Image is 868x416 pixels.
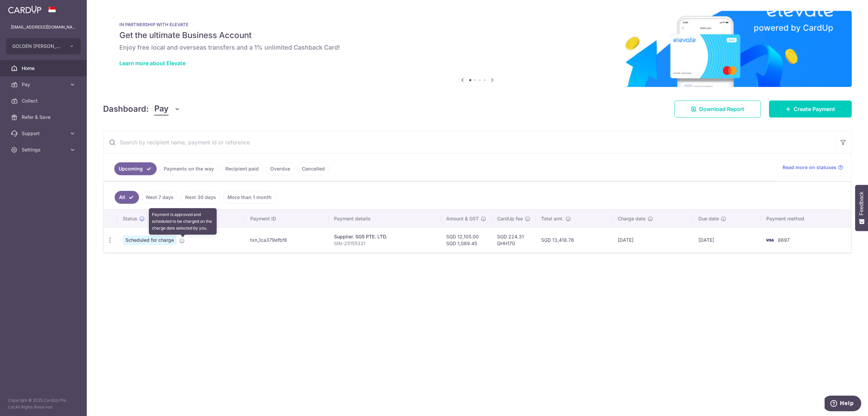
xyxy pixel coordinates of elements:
[223,191,276,204] a: More than 1 month
[763,236,776,244] img: Bank Card
[181,191,220,204] a: Next 30 days
[114,162,157,175] a: Upcoming
[103,131,835,153] input: Search by recipient name, payment id or reference
[297,162,329,175] a: Cancelled
[859,192,865,215] span: Feedback
[142,191,178,204] a: Next 7 days
[103,11,852,87] img: Renovation banner
[159,162,218,175] a: Payments on the way
[541,215,564,222] span: Total amt.
[22,81,66,88] span: Pay
[778,237,790,243] span: 8697
[12,43,62,50] span: GOLDEN [PERSON_NAME] MARKETING
[783,164,843,171] a: Read more on statuses
[441,228,492,252] td: SGD 12,105.00 SGD 1,089.45
[693,228,761,252] td: [DATE]
[154,103,169,115] span: Pay
[536,228,612,252] td: SGD 13,418.76
[825,396,861,413] iframe: Opens a widget where you can find more information
[22,65,66,72] span: Home
[245,228,329,252] td: txn_1ca379efbf8
[855,185,868,231] button: Feedback - Show survey
[446,215,479,222] span: Amount & GST
[123,215,137,222] span: Status
[154,103,180,115] button: Pay
[22,146,66,153] span: Settings
[8,5,41,14] img: CardUp
[115,191,139,204] a: All
[612,228,693,252] td: [DATE]
[22,97,66,104] span: Collect
[329,210,441,228] th: Payment details
[492,228,536,252] td: SGD 224.31 GHH170
[783,164,836,171] span: Read more on statuses
[245,210,329,228] th: Payment ID
[699,105,744,113] span: Download Report
[22,114,66,121] span: Refer & Save
[761,210,851,228] th: Payment method
[769,101,852,117] a: Create Payment
[334,240,435,247] p: SIN-25155331
[149,208,217,235] div: Payment is approved and scheduled to be charged on the charge date selected by you.
[266,162,295,175] a: Overdue
[119,60,185,67] a: Learn more about Elevate
[794,105,835,113] span: Create Payment
[497,215,523,222] span: CardUp fee
[698,215,719,222] span: Due date
[674,101,761,117] a: Download Report
[123,235,177,245] span: Scheduled for charge
[119,22,835,27] p: IN PARTNERSHIP WITH ELEVATE
[103,103,149,115] h4: Dashboard:
[618,215,646,222] span: Charge date
[6,38,81,54] button: GOLDEN [PERSON_NAME] MARKETING
[119,30,835,41] h5: Get the ultimate Business Account
[119,43,835,52] h6: Enjoy free local and overseas transfers and a 1% unlimited Cashback Card!
[334,233,435,240] div: Supplier. SG5 PTE. LTD.
[11,24,76,31] p: [EMAIL_ADDRESS][DOMAIN_NAME]
[22,130,66,137] span: Support
[221,162,263,175] a: Recipient paid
